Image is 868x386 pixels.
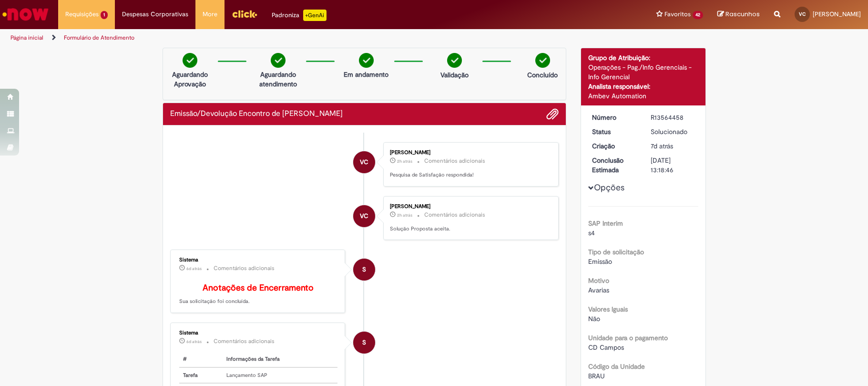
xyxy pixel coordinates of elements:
[353,151,375,173] div: Vitor Marques De Castro
[179,352,223,367] th: #
[651,141,695,151] div: 24/09/2025 17:29:35
[725,10,760,19] span: Rascunhos
[272,10,327,21] div: Padroniza
[588,343,624,352] span: CD Campos
[651,142,673,150] span: 7d atrás
[397,212,412,218] time: 01/10/2025 09:05:43
[546,108,559,120] button: Adicionar anexos
[353,205,375,227] div: Vitor Marques De Castro
[588,372,605,380] span: BRAU
[588,305,628,313] b: Valores Iguais
[271,53,286,68] img: check-circle-green.png
[717,10,760,19] a: Rascunhos
[65,10,99,19] span: Requisições
[183,53,197,68] img: check-circle-green.png
[359,53,374,68] img: check-circle-green.png
[186,339,202,344] span: 6d atrás
[585,113,643,122] dt: Número
[214,264,275,272] small: Comentários adicionais
[664,10,691,19] span: Favoritos
[397,158,412,164] span: 2h atrás
[588,91,698,101] div: Ambev Automation
[232,7,257,21] img: click_logo_yellow_360x200.png
[360,151,368,174] span: VC
[588,362,645,371] b: Código da Unidade
[353,259,375,281] div: System
[588,229,595,237] span: s4
[651,142,673,150] time: 24/09/2025 17:29:35
[122,10,188,19] span: Despesas Corporativas
[362,258,366,281] span: S
[223,352,338,367] th: Informações da Tarefa
[651,127,695,136] div: Solucionado
[1,5,50,24] img: ServiceNow
[588,334,668,342] b: Unidade para o pagamento
[186,339,202,344] time: 25/09/2025 15:38:01
[10,34,43,42] a: Página inicial
[397,212,412,218] span: 2h atrás
[362,331,366,354] span: S
[588,276,609,285] b: Motivo
[179,257,338,263] div: Sistema
[535,53,550,68] img: check-circle-green.png
[179,283,338,305] p: Sua solicitação foi concluída.
[527,70,558,80] p: Concluído
[588,286,609,294] span: Avarias
[360,205,368,228] span: VC
[390,204,549,209] div: [PERSON_NAME]
[179,367,223,384] th: Tarefa
[585,141,643,151] dt: Criação
[303,10,327,21] p: +GenAi
[203,10,217,19] span: More
[179,330,338,336] div: Sistema
[7,29,572,47] ul: Trilhas de página
[588,257,612,266] span: Emissão
[693,11,703,19] span: 42
[170,110,343,118] h2: Emissão/Devolução Encontro de Contas Fornecedor Histórico de tíquete
[390,171,549,179] p: Pesquisa de Satisfação respondida!
[255,70,301,89] p: Aguardando atendimento
[588,248,644,256] b: Tipo de solicitação
[353,332,375,354] div: System
[588,219,623,228] b: SAP Interim
[214,337,275,345] small: Comentários adicionais
[588,53,698,63] div: Grupo de Atribuição:
[799,11,806,17] span: VC
[813,10,861,18] span: [PERSON_NAME]
[186,266,202,271] time: 25/09/2025 15:38:04
[424,157,485,165] small: Comentários adicionais
[585,127,643,136] dt: Status
[390,150,549,156] div: [PERSON_NAME]
[588,82,698,91] div: Analista responsável:
[203,282,314,293] b: Anotações de Encerramento
[585,156,643,175] dt: Conclusão Estimada
[186,266,202,271] span: 6d atrás
[447,53,462,68] img: check-circle-green.png
[440,70,469,80] p: Validação
[223,367,338,384] td: Lançamento SAP
[588,63,698,82] div: Operações - Pag./Info Gerenciais - Info Gerencial
[390,225,549,233] p: Solução Proposta aceita.
[588,314,600,323] span: Não
[64,34,134,42] a: Formulário de Atendimento
[651,113,695,122] div: R13564458
[651,156,695,175] div: [DATE] 13:18:46
[397,158,412,164] time: 01/10/2025 09:06:00
[167,70,213,89] p: Aguardando Aprovação
[344,70,388,79] p: Em andamento
[101,11,108,19] span: 1
[424,211,485,219] small: Comentários adicionais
